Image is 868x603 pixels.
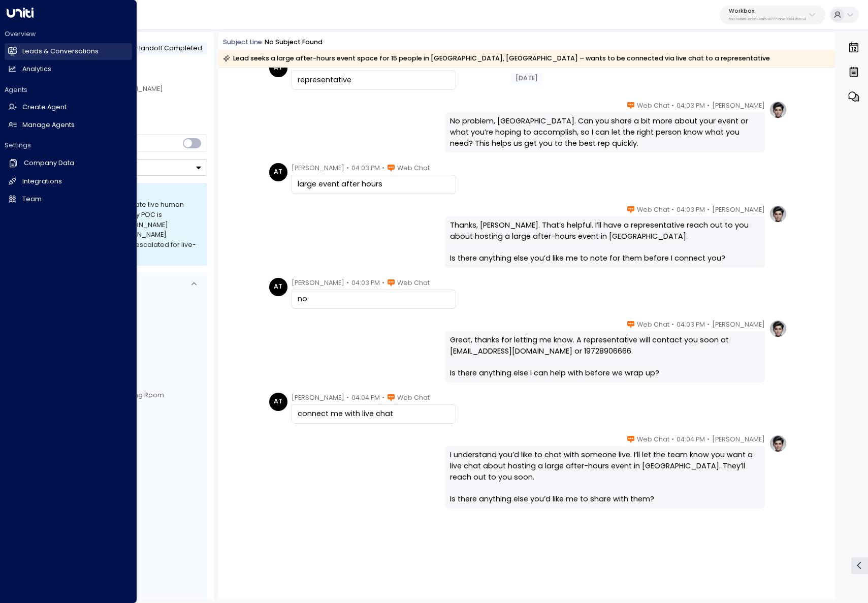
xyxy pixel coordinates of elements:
[5,154,132,172] a: Company Data
[707,205,710,215] span: •
[5,191,132,208] a: Team
[269,278,287,296] div: AT
[677,101,705,111] span: 04:03 PM
[729,17,806,21] p: 5907e685-ac3d-4b15-8777-6be708435e94
[397,278,430,288] span: Web Chat
[5,173,132,190] a: Integrations
[346,393,349,403] span: •
[5,85,132,94] h2: Agents
[292,278,344,288] span: [PERSON_NAME]
[712,101,765,111] span: [PERSON_NAME]
[292,393,344,403] span: [PERSON_NAME]
[712,434,765,445] span: [PERSON_NAME]
[397,393,430,403] span: Web Chat
[637,320,669,330] span: Web Chat
[382,163,384,173] span: •
[511,73,542,84] div: [DATE]
[223,53,770,64] div: Lead seeks a large after-hours event space for 15 people in [GEOGRAPHIC_DATA], [GEOGRAPHIC_DATA] ...
[671,101,674,111] span: •
[712,205,765,215] span: [PERSON_NAME]
[677,205,705,215] span: 04:03 PM
[269,163,287,181] div: AT
[22,177,62,186] h2: Integrations
[637,101,669,111] span: Web Chat
[720,6,825,24] button: Workbox5907e685-ac3d-4b15-8777-6be708435e94
[671,205,674,215] span: •
[22,47,99,56] h2: Leads & Conversations
[769,434,787,453] img: profile-logo.png
[729,8,806,14] p: Workbox
[707,320,710,330] span: •
[637,205,669,215] span: Web Chat
[265,38,323,47] div: No subject found
[671,320,674,330] span: •
[223,38,264,46] span: Subject Line:
[769,205,787,223] img: profile-logo.png
[5,117,132,134] a: Manage Agents
[22,65,51,74] h2: Analytics
[769,320,787,338] img: profile-logo.png
[450,335,759,378] div: Great, thanks for letting me know. A representative will contact you soon at [EMAIL_ADDRESS][DOMA...
[351,278,380,288] span: 04:03 PM
[677,320,705,330] span: 04:03 PM
[712,320,765,330] span: [PERSON_NAME]
[707,101,710,111] span: •
[450,220,759,264] div: Thanks, [PERSON_NAME]. That’s helpful. I’ll have a representative reach out to you about hosting ...
[298,75,450,86] div: representative
[298,294,450,305] div: no
[450,116,759,149] div: No problem, [GEOGRAPHIC_DATA]. Can you share a bit more about your event or what you’re hoping to...
[292,163,344,173] span: [PERSON_NAME]
[5,61,132,78] a: Analytics
[22,103,67,112] h2: Create Agent
[5,99,132,116] a: Create Agent
[351,393,380,403] span: 04:04 PM
[298,408,450,420] div: connect me with live chat
[24,158,74,168] h2: Company Data
[5,141,132,150] h2: Settings
[707,434,710,445] span: •
[269,393,287,411] div: AT
[382,278,384,288] span: •
[5,43,132,60] a: Leads & Conversations
[671,434,674,445] span: •
[397,163,430,173] span: Web Chat
[637,434,669,445] span: Web Chat
[22,120,75,130] h2: Manage Agents
[346,163,349,173] span: •
[450,450,759,504] div: I understand you’d like to chat with someone live. I’ll let the team know you want a live chat ab...
[5,29,132,39] h2: Overview
[346,278,349,288] span: •
[382,393,384,403] span: •
[136,44,202,52] span: Handoff Completed
[769,101,787,119] img: profile-logo.png
[677,434,705,445] span: 04:04 PM
[298,179,450,190] div: large event after hours
[22,195,42,204] h2: Team
[351,163,380,173] span: 04:03 PM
